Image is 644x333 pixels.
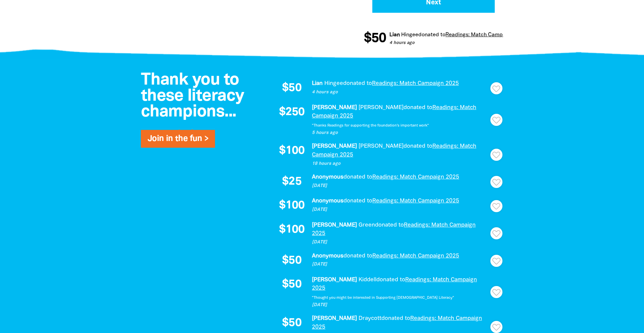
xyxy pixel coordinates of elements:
p: 4 hours ago [389,40,526,47]
span: donated to [381,316,410,321]
span: $250 [279,107,305,118]
span: $50 [282,83,301,94]
em: "Thought you might be interested in Supporting [DEMOGRAPHIC_DATA] Literacy" [312,296,454,299]
p: [DATE] [312,239,488,246]
p: [DATE] [312,261,488,268]
em: [PERSON_NAME] [359,105,404,110]
span: donated to [343,253,372,258]
em: Lian [312,81,323,86]
em: Kiddell [359,277,376,282]
em: Lian [389,33,399,37]
p: 5 hours ago [312,130,488,136]
a: Readings: Match Campaign 2025 [372,175,459,180]
span: $50 [282,318,301,329]
em: [PERSON_NAME] [312,144,357,149]
span: donated to [376,277,405,282]
span: $100 [279,200,305,211]
span: $25 [282,176,301,188]
div: Donation stream [364,28,503,49]
span: $100 [279,224,305,236]
p: [DATE] [312,302,488,308]
a: Readings: Match Campaign 2025 [372,81,459,86]
em: "Thanks Readings for supporting the foundation's important work" [312,124,429,127]
span: donated to [343,81,372,86]
em: [PERSON_NAME] [359,144,404,149]
span: donated to [343,175,372,180]
a: Readings: Match Campaign 2025 [372,198,459,203]
em: Anonymous [312,175,343,180]
a: Readings: Match Campaign 2025 [372,253,459,258]
a: Join in the fun > [148,135,208,143]
em: [PERSON_NAME] [312,316,357,321]
span: donated to [418,33,445,37]
em: Anonymous [312,253,343,258]
a: Readings: Match Campaign 2025 [312,316,482,330]
p: [DATE] [312,206,488,213]
em: Hingee [401,33,418,37]
span: $100 [279,145,305,157]
em: [PERSON_NAME] [312,223,357,228]
a: Readings: Match Campaign 2025 [312,144,476,157]
span: $50 [364,32,386,45]
em: Hingee [324,81,343,86]
a: Readings: Match Campaign 2025 [445,33,526,37]
em: Green [359,223,375,228]
span: $50 [282,279,301,290]
span: donated to [404,105,432,110]
span: donated to [375,223,404,228]
span: Thank you to these literacy champions... [141,73,244,120]
em: Anonymous [312,198,343,203]
em: Draycott [359,316,381,321]
p: [DATE] [312,183,488,189]
span: donated to [343,198,372,203]
span: $50 [282,255,301,267]
em: [PERSON_NAME] [312,105,357,110]
p: 18 hours ago [312,160,488,167]
em: [PERSON_NAME] [312,277,357,282]
p: 4 hours ago [312,89,488,96]
span: donated to [404,144,432,149]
